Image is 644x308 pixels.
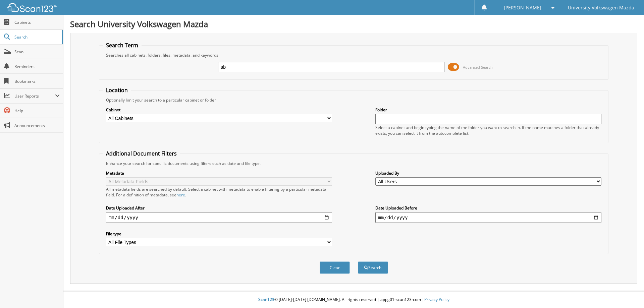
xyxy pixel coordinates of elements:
span: University Volkswagen Mazda [568,6,634,10]
span: Search [14,34,59,40]
label: Uploaded By [375,170,601,176]
legend: Additional Document Filters [103,150,180,157]
div: All metadata fields are searched by default. Select a cabinet with metadata to enable filtering b... [106,186,332,198]
label: Folder [375,107,601,113]
label: Cabinet [106,107,332,113]
span: Help [14,108,60,114]
span: Cabinets [14,19,60,25]
span: User Reports [14,93,55,99]
span: Scan123 [258,297,274,302]
div: Optionally limit your search to a particular cabinet or folder [103,97,605,103]
span: Bookmarks [14,78,60,84]
span: Advanced Search [463,65,493,70]
label: File type [106,231,332,237]
span: Reminders [14,64,60,69]
a: here [176,192,185,198]
span: Scan [14,49,60,55]
iframe: Chat Widget [610,276,644,308]
input: start [106,212,332,223]
button: Search [358,261,388,274]
span: Announcements [14,123,60,128]
div: Select a cabinet and begin typing the name of the folder you want to search in. If the name match... [375,125,601,136]
h1: Search University Volkswagen Mazda [70,18,637,29]
button: Clear [320,261,350,274]
div: © [DATE]-[DATE] [DOMAIN_NAME]. All rights reserved | appg01-scan123-com | [63,292,644,308]
div: Searches all cabinets, folders, files, metadata, and keywords [103,52,605,58]
label: Date Uploaded Before [375,205,601,211]
div: Enhance your search for specific documents using filters such as date and file type. [103,161,605,166]
label: Metadata [106,170,332,176]
legend: Location [103,86,131,94]
img: scan123-logo-white.svg [7,3,57,12]
label: Date Uploaded After [106,205,332,211]
a: Privacy Policy [424,297,449,302]
input: end [375,212,601,223]
legend: Search Term [103,42,142,49]
span: [PERSON_NAME] [504,6,541,10]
